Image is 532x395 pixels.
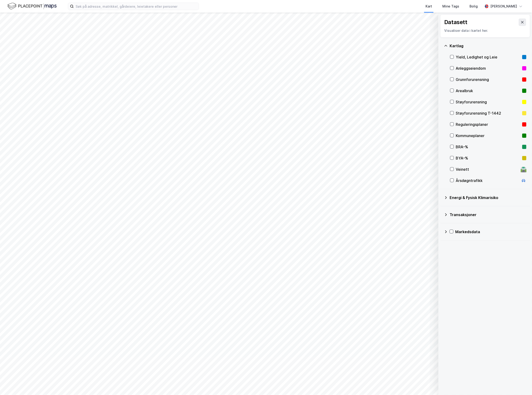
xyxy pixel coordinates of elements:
div: Kartlag [450,43,526,49]
div: Reguleringsplaner [456,122,520,127]
div: Grunnforurensning [456,77,520,82]
div: Anleggseiendom [456,65,520,71]
img: logo.f888ab2527a4732fd821a326f86c7f29.svg [7,2,57,10]
div: Arealbruk [456,88,520,94]
div: Mine Tags [442,4,459,9]
div: Støyforurensning [456,99,520,105]
div: BYA–% [456,155,520,161]
div: Energi & Fysisk Klimarisiko [450,195,526,200]
div: Kommuneplaner [456,133,520,138]
div: Kontrollprogram for chat [509,373,532,395]
div: Veinett [456,167,519,172]
div: Datasett [444,18,467,26]
div: Støyforurensning T-1442 [456,110,520,116]
div: Bolig [470,4,478,9]
input: Søk på adresse, matrikkel, gårdeiere, leietakere eller personer [74,3,199,10]
div: Yield, Ledighet og Leie [456,54,520,60]
iframe: Chat Widget [509,373,532,395]
div: Kart [426,4,432,9]
div: BRA–% [456,144,520,150]
div: Årsdøgntrafikk [456,178,519,183]
div: Markedsdata [455,229,526,235]
div: 🛣️ [521,166,527,172]
div: Transaksjoner [450,212,526,217]
div: Visualiser data i kartet her. [444,28,526,33]
div: [PERSON_NAME] [490,4,517,9]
